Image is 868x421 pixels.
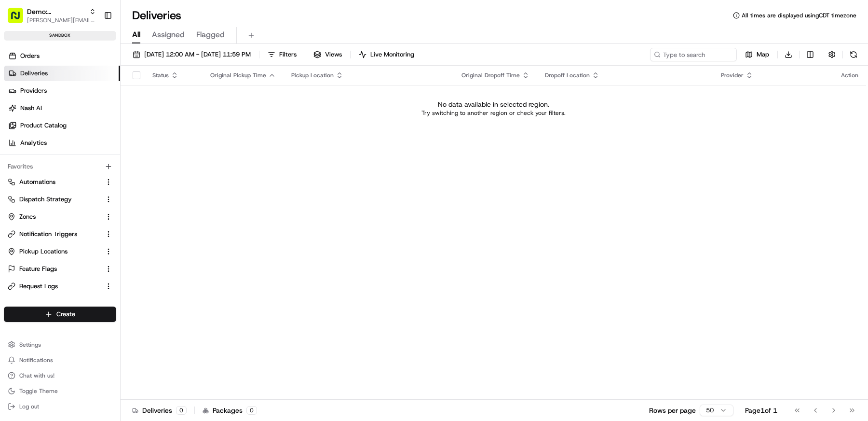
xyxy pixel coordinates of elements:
[8,195,101,204] a: Dispatch Strategy
[291,71,334,79] span: Pickup Location
[19,178,55,186] span: Automations
[4,83,120,98] a: Providers
[370,50,414,59] span: Live Monitoring
[4,338,116,351] button: Settings
[56,310,75,319] span: Create
[19,403,39,410] span: Log out
[19,372,54,379] span: Chat with us!
[4,118,120,133] a: Product Catalog
[20,86,47,95] span: Providers
[20,104,42,112] span: Nash AI
[152,71,169,79] span: Status
[19,212,36,221] span: Zones
[4,369,116,382] button: Chat with us!
[4,209,116,225] button: Zones
[8,282,101,291] a: Request Logs
[4,244,116,259] button: Pickup Locations
[203,406,257,415] div: Packages
[152,29,185,41] span: Assigned
[20,121,67,130] span: Product Catalog
[4,226,116,242] button: Notification Triggers
[19,195,72,204] span: Dispatch Strategy
[132,406,187,415] div: Deliveries
[19,282,58,291] span: Request Logs
[757,50,769,59] span: Map
[144,50,251,59] span: [DATE] 12:00 AM - [DATE] 11:59 PM
[8,212,101,221] a: Zones
[309,48,346,61] button: Views
[176,406,187,415] div: 0
[841,71,858,79] div: Action
[438,99,549,109] p: No data available in selected region.
[721,71,744,79] span: Provider
[27,7,85,16] button: Demo: [PERSON_NAME]
[4,135,120,151] a: Analytics
[4,307,116,322] button: Create
[649,406,696,415] p: Rows per page
[847,48,860,61] button: Refresh
[19,265,57,273] span: Feature Flags
[19,356,53,364] span: Notifications
[742,12,856,19] span: All times are displayed using CDT timezone
[20,139,47,147] span: Analytics
[20,52,40,60] span: Orders
[4,100,120,116] a: Nash AI
[4,48,120,64] a: Orders
[20,69,48,78] span: Deliveries
[4,384,116,398] button: Toggle Theme
[19,387,58,395] span: Toggle Theme
[19,341,41,349] span: Settings
[8,230,101,239] a: Notification Triggers
[196,29,225,41] span: Flagged
[650,48,737,61] input: Type to search
[8,178,101,186] a: Automations
[132,8,181,23] h1: Deliveries
[741,48,773,61] button: Map
[4,159,116,174] div: Favorites
[132,29,140,41] span: All
[4,261,116,277] button: Feature Flags
[4,4,100,27] button: Demo: [PERSON_NAME][PERSON_NAME][EMAIL_ADDRESS][DOMAIN_NAME]
[4,400,116,413] button: Log out
[4,174,116,190] button: Automations
[4,31,116,41] div: sandbox
[246,406,257,415] div: 0
[8,247,101,256] a: Pickup Locations
[8,265,101,273] a: Feature Flags
[4,192,116,207] button: Dispatch Strategy
[545,71,590,79] span: Dropoff Location
[4,66,120,81] a: Deliveries
[19,230,77,239] span: Notification Triggers
[27,16,96,24] button: [PERSON_NAME][EMAIL_ADDRESS][DOMAIN_NAME]
[745,406,777,415] div: Page 1 of 1
[421,109,566,117] p: Try switching to another region or check your filters.
[354,48,419,61] button: Live Monitoring
[325,50,342,59] span: Views
[4,353,116,367] button: Notifications
[461,71,520,79] span: Original Dropoff Time
[263,48,301,61] button: Filters
[19,247,68,256] span: Pickup Locations
[279,50,297,59] span: Filters
[210,71,266,79] span: Original Pickup Time
[4,279,116,294] button: Request Logs
[128,48,255,61] button: [DATE] 12:00 AM - [DATE] 11:59 PM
